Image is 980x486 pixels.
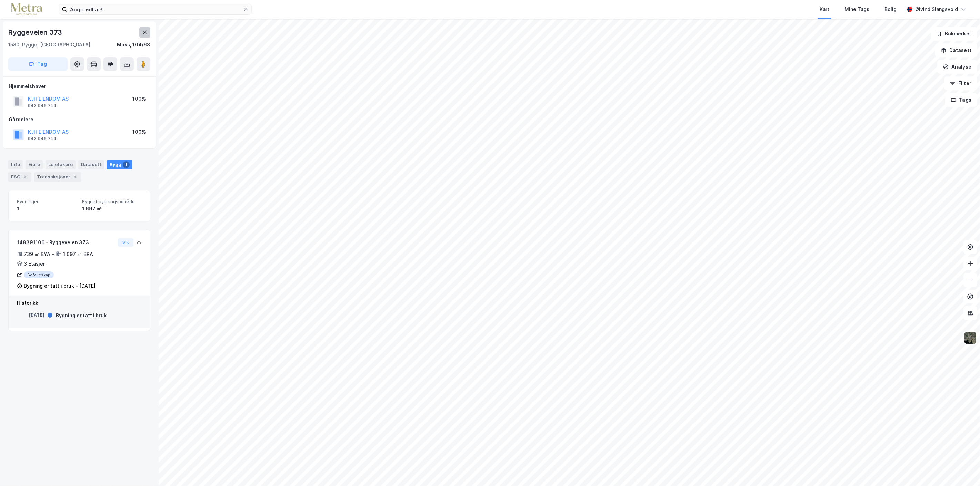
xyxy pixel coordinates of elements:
div: Historikk [17,299,142,307]
div: Bygg [107,160,132,169]
img: 9k= [964,331,977,344]
div: 8 [72,174,79,180]
div: Bygning er tatt i bruk - [DATE] [24,282,96,290]
button: Analyse [937,60,977,74]
div: Øivind Slangsvold [915,5,958,13]
div: 148391106 - Ryggeveien 373 [17,238,115,247]
div: 1 [17,205,77,213]
div: Transaksjoner [34,172,81,182]
span: Bygninger [17,199,77,205]
button: Vis [118,238,133,247]
div: Bygning er tatt i bruk [56,311,107,320]
div: Bolig [884,5,897,13]
div: Gårdeiere [9,115,150,124]
img: metra-logo.256734c3b2bbffee19d4.png [11,3,42,15]
div: 1580, Rygge, [GEOGRAPHIC_DATA] [8,41,90,49]
div: 943 946 744 [28,136,57,142]
div: 1 [123,161,130,168]
div: 100% [132,128,146,136]
div: 739 ㎡ BYA [24,250,50,258]
div: [DATE] [17,312,44,318]
div: 2 [22,174,29,180]
div: Datasett [78,160,104,169]
div: Hjemmelshaver [9,82,150,91]
button: Tags [945,93,977,107]
div: Leietakere [46,160,76,169]
div: Ryggeveien 373 [8,27,63,38]
div: Eiere [26,160,43,169]
input: Søk på adresse, matrikkel, gårdeiere, leietakere eller personer [67,4,243,14]
div: 943 946 744 [28,103,57,108]
span: Bygget bygningsområde [82,199,142,205]
div: Kontrollprogram for chat [946,453,980,486]
button: Datasett [935,43,977,57]
div: Mine Tags [844,5,869,13]
iframe: Chat Widget [946,453,980,486]
div: Kart [820,5,829,13]
div: 1 697 ㎡ BRA [63,250,93,258]
div: 3 Etasjer [24,260,45,268]
div: Moss, 104/68 [117,41,150,49]
button: Bokmerker [931,27,977,41]
div: 1 697 ㎡ [82,205,142,213]
button: Tag [8,57,68,71]
div: ESG [8,172,31,182]
div: 100% [132,95,146,103]
div: • [52,251,54,257]
button: Filter [944,76,977,90]
div: Info [8,160,23,169]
